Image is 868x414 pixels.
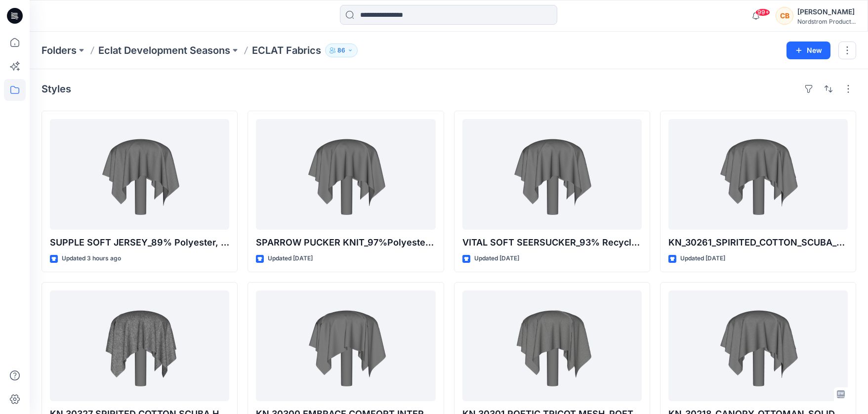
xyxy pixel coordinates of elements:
span: 99+ [755,8,770,16]
p: VITAL SOFT SEERSUCKER_93% Recycled Nylon, 7% Spandex_100gsm_C32823-Q [462,236,642,249]
a: KN 30300 EMBRACE COMFORT INTERLOCK_T+OP Interlock Brush Face +Peached Back_81% Polyester 19% Span... [256,290,435,401]
div: CB [776,7,793,25]
p: ECLAT Fabrics [252,43,321,57]
a: SPARROW PUCKER KNIT_97%Polyester 3%Spandex_440gsm_23019 [256,119,435,230]
a: KN_30218_CANOPY_OTTOMAN_SOLID_66%_Polyester,_33%_Rayon,_1%_Spandex_410gsm_KOJ19536-C1 [668,290,848,401]
p: Updated [DATE] [268,253,313,264]
a: Eclat Development Seasons [98,43,230,57]
p: 86 [337,45,345,56]
p: SPARROW PUCKER KNIT_97%Polyester 3%Spandex_440gsm_23019 [256,236,435,249]
p: Updated 3 hours ago [62,253,121,264]
a: KN_30261_SPIRITED_COTTON_SCUBA_SPIRITED_COTTON_SCUBA_44%_Cotton,_49%_Polyester,_7%_Spandex_320gsm... [668,119,848,230]
p: SUPPLE SOFT JERSEY_89% Polyester, 11% Spandex_185GSM_RT2203069 [50,236,229,249]
h4: Styles [41,83,71,95]
p: Updated [DATE] [474,253,519,264]
a: SUPPLE SOFT JERSEY_89% Polyester, 11% Spandex_185GSM_RT2203069 [50,119,229,230]
button: New [786,41,830,59]
p: KN_30261_SPIRITED_COTTON_SCUBA_SPIRITED_COTTON_SCUBA_44%_Cotton,_49%_Polyester,_7%_Spandex_320gsm... [668,236,848,249]
a: Folders [41,43,77,57]
div: [PERSON_NAME] [797,6,856,18]
p: Updated [DATE] [680,253,725,264]
a: KN 30301 POETIC TRICOT MESH_POETIC TRICOT MESH_61% Nylon, 39% Spandex_85gsm_YS-IL24816 [462,290,642,401]
a: KN 30327 SPIRITED COTTON SCUBA HEATHER-44% Cotton,49% Polyester,7% Spandex-350-GKC3799H-2 [50,290,229,401]
div: Nordstrom Product... [797,18,856,25]
a: VITAL SOFT SEERSUCKER_93% Recycled Nylon, 7% Spandex_100gsm_C32823-Q [462,119,642,230]
button: 86 [325,43,358,57]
